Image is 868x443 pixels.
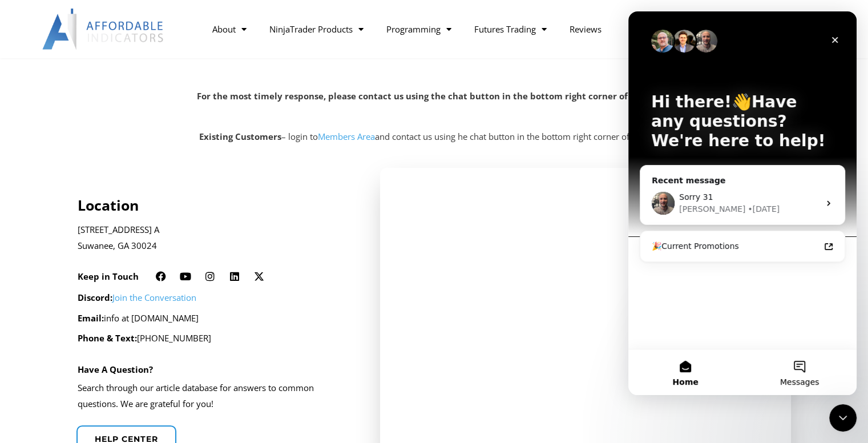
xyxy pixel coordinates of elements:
strong: Phone & Text: [78,332,137,344]
p: Search through our article database for answers to common questions. We are grateful for you! [78,380,350,412]
a: Members Area [318,131,375,142]
a: About [201,16,258,42]
iframe: Intercom live chat [628,11,857,395]
iframe: Affordable Indicators, Inc. [397,195,774,436]
a: Join the Conversation [112,292,196,303]
a: Futures Trading [463,16,558,42]
p: info at [DOMAIN_NAME] [78,311,350,327]
strong: For the most timely response, please contact us using the chat button in the bottom right corner ... [197,90,671,102]
p: [PHONE_NUMBER] [78,331,350,347]
p: – login to and contact us using he chat button in the bottom right corner of any page. [6,129,862,145]
a: Reviews [558,16,613,42]
strong: Email: [78,312,104,324]
nav: Menu [201,16,673,42]
strong: Existing Customers [199,131,281,142]
span: Help center [95,435,158,443]
a: NinjaTrader Products [258,16,375,42]
h4: Location [78,196,350,214]
strong: Discord: [78,292,112,303]
h4: Have A Question? [78,364,153,374]
a: Programming [375,16,463,42]
iframe: Intercom live chat [829,404,857,432]
p: [STREET_ADDRESS] A Suwanee, GA 30024 [78,222,350,254]
img: LogoAI | Affordable Indicators – NinjaTrader [42,9,165,50]
h6: Keep in Touch [78,271,139,282]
